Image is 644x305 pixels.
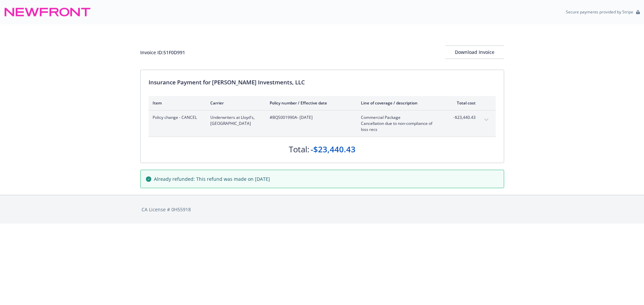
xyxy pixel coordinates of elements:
span: Cancellation due to non-compliance of loss recs [361,121,440,133]
span: -$23,440.43 [450,115,476,121]
div: Total cost [450,100,476,106]
button: expand content [481,115,492,125]
div: Policy change - CANCELUnderwriters at Lloyd's, [GEOGRAPHIC_DATA]#BQS001990A- [DATE]Commercial Pac... [149,110,496,137]
span: Underwriters at Lloyd's, [GEOGRAPHIC_DATA] [210,115,259,127]
p: Secure payments provided by Stripe [566,9,633,15]
button: Download Invoice [445,46,504,59]
span: Commercial Package [361,115,440,121]
div: Download Invoice [445,46,504,59]
div: Invoice ID: 51F0D991 [140,49,185,56]
div: Line of coverage / description [361,100,440,106]
div: CA License # 0H55918 [142,206,503,213]
span: Policy change - CANCEL [153,115,200,121]
div: Item [153,100,200,106]
div: Carrier [210,100,259,106]
span: Commercial PackageCancellation due to non-compliance of loss recs [361,115,440,133]
div: -$23,440.43 [311,144,356,155]
div: Insurance Payment for [PERSON_NAME] Investments, LLC [149,78,496,87]
span: Already refunded: This refund was made on [DATE] [154,175,270,182]
div: Policy number / Effective date [270,100,350,106]
span: #BQS001990A - [DATE] [270,115,350,121]
div: Total: [289,144,309,155]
